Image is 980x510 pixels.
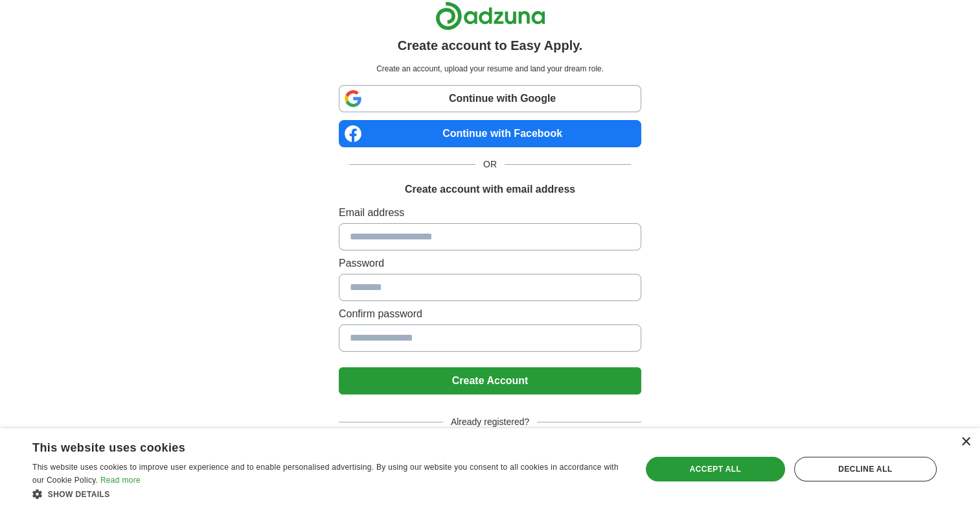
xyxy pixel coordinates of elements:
label: Email address [339,205,641,221]
h1: Create account with email address [405,182,575,197]
a: Continue with Google [339,85,641,112]
a: Read more, opens a new window [100,476,141,485]
img: Adzuna logo [435,1,545,30]
h1: Create account to Easy Apply. [398,36,583,55]
div: This website uses cookies [32,436,591,455]
a: Continue with Facebook [339,120,641,147]
span: This website uses cookies to improve user experience and to enable personalised advertising. By u... [32,463,619,485]
div: Accept all [646,457,785,481]
label: Password [339,256,641,271]
div: Decline all [794,457,937,481]
span: Already registered? [443,415,537,429]
p: Create an account, upload your resume and land your dream role. [341,63,639,75]
div: Show details [32,487,623,500]
span: OR [475,158,505,171]
div: Close [961,437,970,447]
button: Create Account [339,367,641,395]
label: Confirm password [339,306,641,322]
span: Show details [48,490,110,499]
